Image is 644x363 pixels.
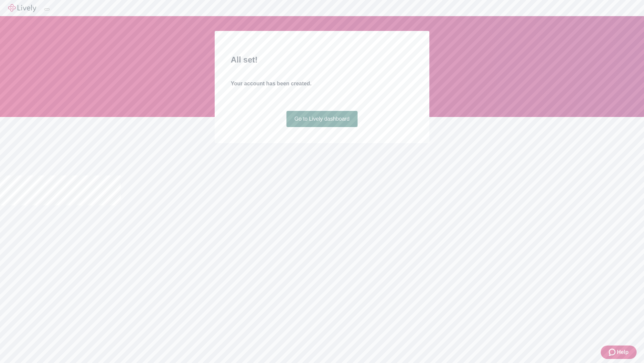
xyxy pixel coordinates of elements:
[44,8,50,10] button: Log out
[601,346,637,359] button: Zendesk support iconHelp
[609,348,617,356] svg: Zendesk support icon
[8,4,36,12] img: Lively
[231,54,413,66] h2: All set!
[617,348,629,356] span: Help
[286,111,358,127] a: Go to Lively dashboard
[231,80,413,88] h4: Your account has been created.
